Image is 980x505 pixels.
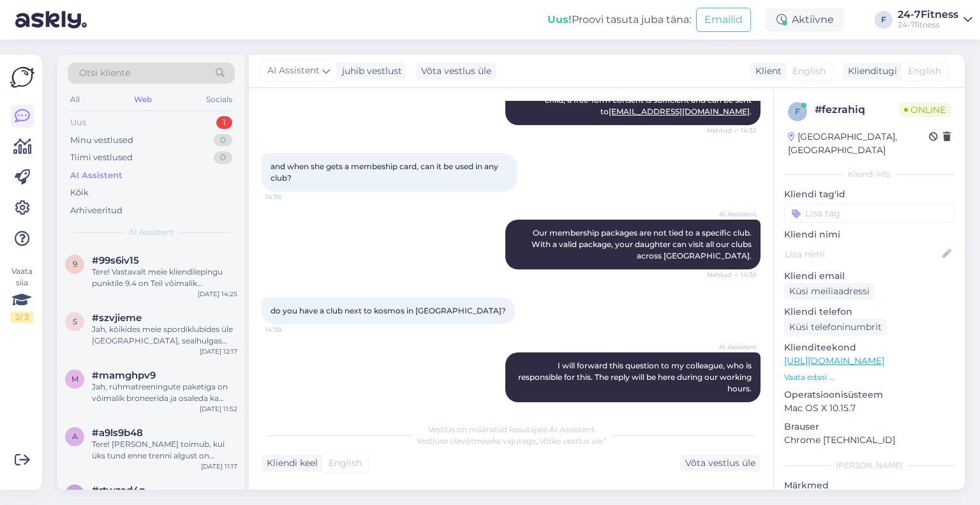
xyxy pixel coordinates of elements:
[750,64,782,78] div: Klient
[784,228,954,241] p: Kliendi nimi
[788,130,929,157] div: [GEOGRAPHIC_DATA], [GEOGRAPHIC_DATA]
[131,91,154,108] div: Web
[784,372,954,383] p: Vaata edasi ...
[784,341,954,354] p: Klienditeekond
[784,283,875,300] div: Küsi meiliaadressi
[898,10,958,20] div: 24-7Fitness
[785,247,940,261] input: Lisa nimi
[79,66,130,80] span: Otsi kliente
[784,188,954,201] p: Kliendi tag'id
[784,460,954,471] div: [PERSON_NAME]
[609,107,750,116] a: [EMAIL_ADDRESS][DOMAIN_NAME]
[10,312,33,323] div: 2 / 3
[200,404,237,414] div: [DATE] 11:52
[784,388,954,402] p: Operatsioonisüsteem
[73,259,77,269] span: 9
[709,342,757,352] span: AI Assistent
[129,227,174,238] span: AI Assistent
[843,64,897,78] div: Klienditugi
[792,64,826,78] span: English
[204,91,235,108] div: Socials
[531,228,754,260] span: Our membership packages are not tied to a specific club. With a valid package, your daughter can ...
[707,270,757,280] span: Nähtud ✓ 14:36
[201,462,237,471] div: [DATE] 11:17
[92,312,142,324] span: #szvjieme
[262,456,318,470] div: Kliendi keel
[784,420,954,433] p: Brauser
[92,485,145,496] span: #rtwzad4n
[416,63,496,80] div: Võta vestlus üle
[536,436,606,446] i: „Võtke vestlus üle”
[784,204,954,223] input: Lisa tag
[784,269,954,283] p: Kliendi email
[709,403,757,412] span: 14:38
[795,107,800,116] span: f
[92,324,237,347] div: Jah, kõikides meie spordiklubides üle [GEOGRAPHIC_DATA], sealhulgas Kuressaares, on makseterminal...
[92,255,139,266] span: #99s6iv15
[899,103,951,117] span: Online
[70,204,122,217] div: Arhiveeritud
[271,306,506,315] span: do you have a club next to kosmos in [GEOGRAPHIC_DATA]?
[784,169,954,180] div: Kliendi info
[92,370,156,381] span: #mamghpv9
[214,151,232,164] div: 0
[200,347,237,356] div: [DATE] 12:17
[70,151,133,164] div: Tiimi vestlused
[815,102,899,117] div: # fezrahiq
[709,209,757,219] span: AI Assistent
[92,439,237,462] div: Tere! [PERSON_NAME] toimub, kui üks tund enne trenni algust on registreerunud vähemalt 3 inimest....
[875,11,893,29] div: F
[766,8,844,31] div: Aktiivne
[92,381,237,404] div: Jah, rühmatreeningute paketiga on võimalik broneerida ja osaleda ka kahes järjestikuses rühmatree...
[784,433,954,447] p: Chrome [TECHNICAL_ID]
[784,355,884,366] a: [URL][DOMAIN_NAME]
[908,64,941,78] span: English
[518,361,754,393] span: I will forward this question to my colleague, who is responsible for this. The reply will be here...
[696,8,751,32] button: Emailid
[680,455,761,472] div: Võta vestlus üle
[265,325,313,335] span: 14:38
[70,169,122,182] div: AI Assistent
[214,134,232,147] div: 0
[428,425,595,434] span: Vestlus on määratud kasutajale AI Assistent
[10,266,33,323] div: Vaata siia
[70,134,133,147] div: Minu vestlused
[92,427,143,439] span: #a9ls9b48
[784,319,887,336] div: Küsi telefoninumbrit
[71,374,78,384] span: m
[417,436,606,446] span: Vestluse ülevõtmiseks vajutage
[784,479,954,492] p: Märkmed
[898,20,958,30] div: 24-7fitness
[198,289,237,299] div: [DATE] 14:25
[337,64,402,78] div: juhib vestlust
[898,10,972,30] a: 24-7Fitness24-7fitness
[70,186,89,199] div: Kõik
[784,402,954,415] p: Mac OS X 10.15.7
[784,305,954,319] p: Kliendi telefon
[92,266,237,289] div: Tere! Vastavalt meie kliendilepingu punktile 9.4 on Teil võimalik ennetähtaegselt lõpetada aastas...
[707,126,757,135] span: Nähtud ✓ 14:32
[70,116,86,129] div: Uus
[547,12,691,27] div: Proovi tasuta juba täna:
[265,192,313,202] span: 14:36
[72,432,78,441] span: a
[267,64,320,78] span: AI Assistent
[72,489,78,499] span: r
[216,116,232,129] div: 1
[73,317,77,326] span: s
[329,456,362,470] span: English
[271,162,500,183] span: and when she gets a membeship card, can it be used in any club?
[10,65,34,89] img: Askly Logo
[68,91,82,108] div: All
[547,13,572,26] b: Uus!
